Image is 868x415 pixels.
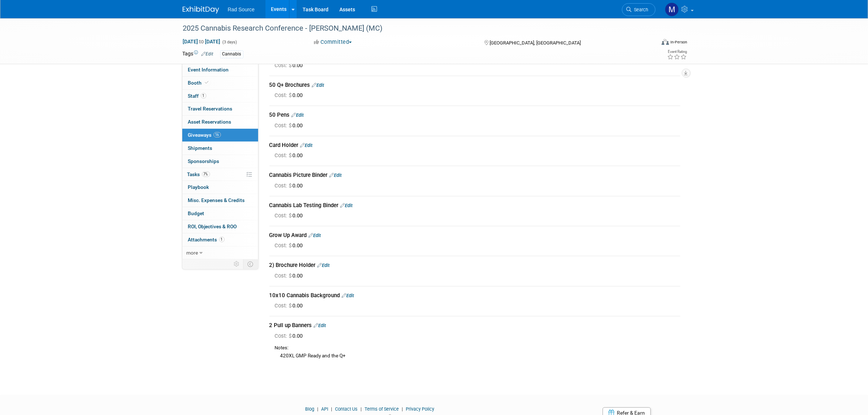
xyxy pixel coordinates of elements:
div: 2025 Cannabis Research Conference - [PERSON_NAME] (MC) [180,22,645,35]
span: Budget [188,210,205,216]
span: 1 [219,237,225,242]
a: Edit [292,112,304,118]
a: Event Information [182,63,258,76]
td: Personalize Event Tab Strip [231,259,244,269]
a: Booth [182,77,258,89]
div: Event Format [612,38,688,49]
span: 0.00 [275,122,306,129]
a: Edit [342,293,354,298]
span: 0.00 [275,242,306,249]
a: Edit [318,263,330,268]
a: Edit [312,82,324,88]
div: Notes: [275,345,680,352]
span: [DATE] [DATE] [183,38,221,45]
span: Search [632,7,649,12]
a: Blog [305,406,314,412]
a: Edit [330,172,342,178]
span: Cost: $ [275,122,293,129]
span: | [329,406,334,412]
a: Giveaways16 [182,129,258,141]
div: Card Holder [269,141,680,149]
span: 1 [201,93,206,98]
span: 0.00 [275,182,306,189]
span: Giveaways [188,132,221,138]
span: | [315,406,320,412]
span: Asset Reservations [188,119,231,125]
td: Toggle Event Tabs [243,259,258,269]
div: 50 Q+ Brochures [269,81,680,89]
div: 2) Brochure Holder [269,261,680,269]
span: more [187,250,198,256]
span: Cost: $ [275,302,293,309]
a: Privacy Policy [406,406,434,412]
span: Tasks [187,171,210,177]
span: (3 days) [222,40,237,44]
span: Booth [188,80,210,86]
span: Shipments [188,145,213,151]
button: Committed [311,38,355,46]
a: Attachments1 [182,233,258,246]
span: Cost: $ [275,272,293,279]
span: Cost: $ [275,92,293,98]
span: ROI, Objectives & ROO [188,224,237,229]
span: Cost: $ [275,212,293,219]
i: Booth reservation complete [205,81,209,85]
span: 16 [214,132,221,137]
span: [GEOGRAPHIC_DATA], [GEOGRAPHIC_DATA] [490,40,581,46]
div: Cannabis Picture Binder [269,171,680,179]
div: Event Rating [667,50,687,54]
div: 420XL GMP Ready and the Q+ [275,352,680,360]
div: In-Person [670,39,687,45]
span: 0.00 [275,62,306,69]
a: Shipments [182,142,258,155]
span: 0.00 [275,92,306,98]
span: Cost: $ [275,333,293,339]
span: 7% [202,171,210,177]
a: ROI, Objectives & ROO [182,220,258,233]
a: Edit [314,323,326,328]
span: Cost: $ [275,182,293,189]
a: Budget [182,207,258,220]
span: Rad Source [228,7,255,12]
a: Edit [202,51,214,57]
a: Contact Us [335,406,358,412]
div: Cannabis Lab Testing Binder [269,202,680,209]
span: 0.00 [275,333,306,339]
div: 10x10 Cannabis Background [269,292,680,299]
span: Travel Reservations [188,106,233,112]
a: Asset Reservations [182,116,258,128]
td: Tags [183,50,214,58]
div: 2 Pull up Banners [269,322,680,329]
span: Cost: $ [275,152,293,159]
a: Edit [340,203,353,208]
a: Playbook [182,181,258,194]
span: Misc. Expenses & Credits [188,197,245,203]
img: Melissa Conboy [665,3,679,16]
a: Search [622,3,655,16]
span: | [359,406,363,412]
span: to [198,39,205,44]
a: more [182,247,258,259]
span: | [400,406,405,412]
a: Travel Reservations [182,102,258,115]
span: Cost: $ [275,242,293,249]
span: Playbook [188,184,209,190]
span: Staff [188,93,206,99]
span: Event Information [188,67,229,73]
div: 50 Pens [269,111,680,119]
a: Tasks7% [182,168,258,181]
span: Cost: $ [275,62,293,69]
span: Sponsorships [188,158,219,164]
span: 0.00 [275,302,306,309]
a: Staff1 [182,90,258,102]
img: Format-Inperson.png [662,39,669,45]
a: Edit [300,143,313,148]
a: Terms of Service [365,406,399,412]
span: 0.00 [275,272,306,279]
a: Edit [309,233,321,238]
a: Sponsorships [182,155,258,168]
a: API [321,406,328,412]
span: 0.00 [275,152,306,159]
span: 0.00 [275,212,306,219]
a: Misc. Expenses & Credits [182,194,258,207]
